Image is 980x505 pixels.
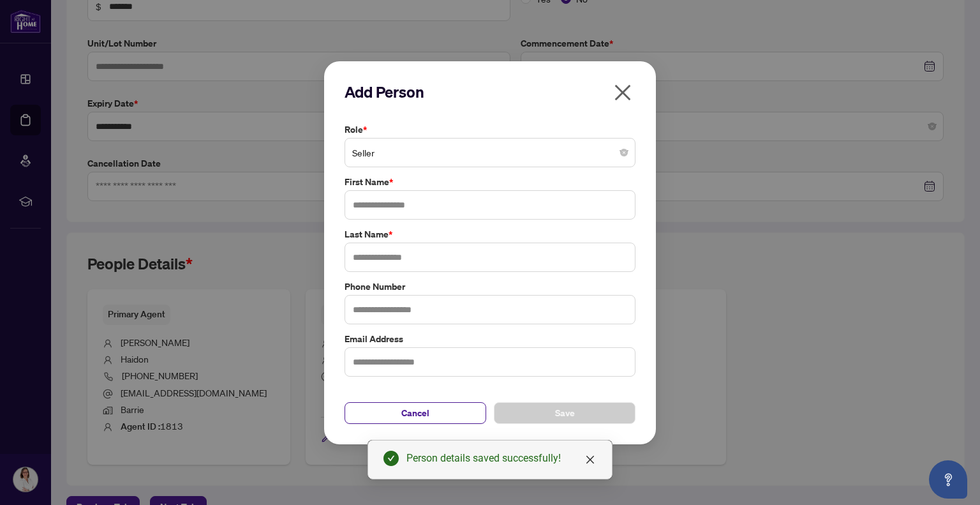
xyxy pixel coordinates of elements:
label: Role [345,123,635,137]
span: Cancel [401,402,429,423]
h2: Add Person [345,82,635,102]
button: Cancel [345,402,486,423]
label: Phone Number [345,279,635,293]
span: close [585,455,595,465]
button: Save [494,402,635,423]
label: First Name [345,175,635,189]
label: Last Name [345,227,635,241]
label: Email Address [345,331,635,345]
span: close-circle [620,149,628,156]
span: close [612,82,633,103]
span: Seller [352,140,628,165]
span: check-circle [383,451,399,466]
button: Open asap [929,460,967,499]
div: Person details saved successfully! [406,451,597,466]
a: Close [583,453,597,467]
